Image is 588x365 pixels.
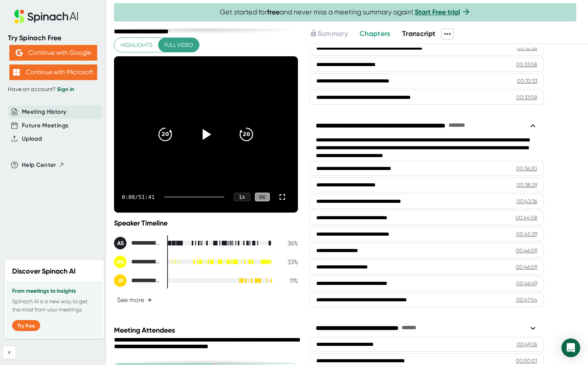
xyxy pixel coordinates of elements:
button: Continue with Microsoft [9,64,97,80]
button: Continue with Google [9,45,97,61]
div: 00:49:26 [517,340,537,348]
span: Summary [317,29,348,38]
div: Have an account? [8,86,98,93]
div: 11 % [278,277,298,284]
div: AH [114,256,127,268]
div: 00:38:29 [517,181,537,189]
div: 00:44:58 [515,214,537,222]
button: Help Center [22,161,64,170]
span: Get started for and never miss a meeting summary again! [220,8,471,17]
button: Future Meetings [22,121,68,130]
button: Summary [310,29,348,39]
button: Highlights [114,38,159,52]
div: 0:00 / 51:41 [122,194,155,200]
a: Sign in [57,86,74,93]
div: 36 % [278,240,298,247]
div: Jacquelyn Price [114,274,161,287]
button: Try free [12,320,40,331]
div: 00:47:54 [516,296,537,304]
span: + [147,297,152,303]
div: 00:46:09 [516,263,537,271]
span: Help Center [22,161,56,170]
button: Full video [158,38,199,52]
div: Speaker Timeline [114,219,298,227]
span: Transcript [402,29,436,38]
div: Meeting Attendees [114,326,300,335]
div: 00:46:09 [516,247,537,254]
div: Upgrade to access [310,29,360,39]
div: 00:33:58 [516,93,537,101]
div: 00:36:20 [516,165,537,172]
h3: From meetings to insights [12,288,96,294]
div: Try Spinach Free [8,34,98,43]
div: CC [255,193,270,202]
b: free [267,8,280,16]
div: Aditi Sabharwal [114,237,161,249]
div: JP [114,274,127,287]
button: Meeting History [22,107,66,116]
p: Spinach AI is a new way to get the most from your meetings [12,297,96,314]
div: 33 % [278,258,298,266]
div: 00:45:29 [516,230,537,238]
div: 00:33:58 [516,61,537,68]
div: AS [114,237,127,249]
button: Transcript [402,29,436,39]
button: Chapters [360,29,390,39]
span: Full video [164,40,193,50]
div: 00:32:33 [517,77,537,85]
img: Aehbyd4JwY73AAAAAElFTkSuQmCC [16,49,23,56]
h2: Discover Spinach AI [12,266,76,277]
button: See more+ [114,293,155,307]
div: 00:46:49 [516,279,537,287]
div: Open Intercom Messenger [561,338,580,357]
span: Chapters [360,29,390,38]
span: Highlights [121,40,152,50]
div: 00:32:26 [517,44,537,52]
div: 00:50:01 [516,357,537,365]
div: 00:43:36 [517,197,537,205]
a: Start Free trial [415,8,460,16]
button: Collapse sidebar [3,346,16,359]
div: 1 x [234,193,250,201]
div: Alexis Hanczaryk [114,256,161,268]
button: Upload [22,134,42,143]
